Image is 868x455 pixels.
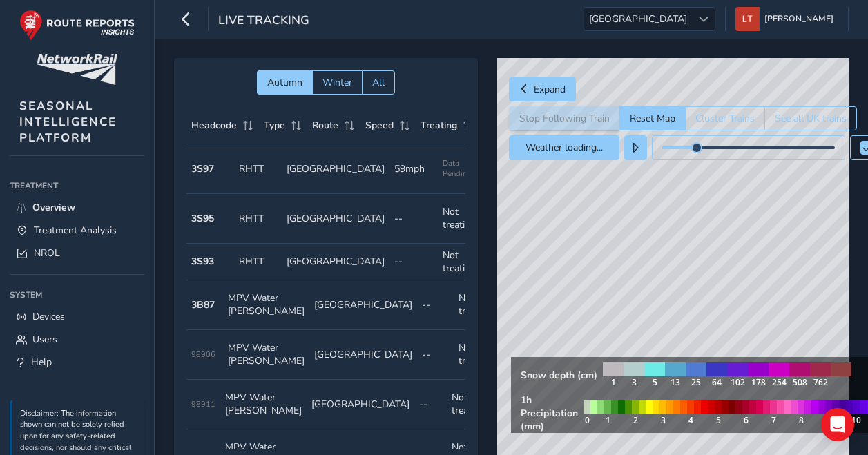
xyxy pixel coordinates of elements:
[307,380,414,429] td: [GEOGRAPHIC_DATA]
[521,394,578,433] strong: 1h Precipitation (mm)
[447,380,490,429] td: Not treating
[389,144,437,194] td: 59mph
[372,76,385,89] span: All
[234,194,282,244] td: RHTT
[735,7,760,31] img: diamond-layout
[414,380,447,429] td: --
[10,242,144,264] a: NROL
[191,298,215,311] strong: 3B87
[191,399,215,409] span: 98911
[509,77,576,101] button: Expand
[32,201,75,214] span: Overview
[454,280,496,330] td: Not treating
[389,244,437,280] td: --
[389,194,437,244] td: --
[257,70,312,95] button: Autumn
[282,244,389,280] td: [GEOGRAPHIC_DATA]
[764,106,857,130] button: See all UK trains
[10,175,144,196] div: Treatment
[282,144,389,194] td: [GEOGRAPHIC_DATA]
[10,328,144,351] a: Users
[10,219,144,242] a: Treatment Analysis
[309,280,417,330] td: [GEOGRAPHIC_DATA]
[223,280,309,330] td: MPV Water [PERSON_NAME]
[191,212,214,225] strong: 3S95
[619,106,685,130] button: Reset Map
[191,255,214,268] strong: 3S93
[10,284,144,305] div: System
[417,330,454,380] td: --
[309,330,417,380] td: [GEOGRAPHIC_DATA]
[322,76,352,89] span: Winter
[10,196,144,219] a: Overview
[443,158,481,179] span: Data Pending
[234,144,282,194] td: RHTT
[32,333,57,346] span: Users
[584,8,692,30] span: [GEOGRAPHIC_DATA]
[32,310,65,323] span: Devices
[312,70,362,95] button: Winter
[10,351,144,374] a: Help
[191,162,214,175] strong: 3S97
[191,349,215,360] span: 98906
[19,10,135,41] img: rr logo
[417,280,454,330] td: --
[365,119,394,132] span: Speed
[37,54,117,85] img: customer logo
[735,7,838,31] button: [PERSON_NAME]
[218,12,309,31] span: Live Tracking
[764,7,833,31] span: [PERSON_NAME]
[534,83,566,96] span: Expand
[19,98,117,146] span: SEASONAL INTELLIGENCE PLATFORM
[267,76,302,89] span: Autumn
[234,244,282,280] td: RHTT
[220,380,307,429] td: MPV Water [PERSON_NAME]
[438,244,485,280] td: Not treating
[685,106,764,130] button: Cluster Trains
[454,330,496,380] td: Not treating
[438,194,485,244] td: Not treating
[509,135,619,160] button: Weather loading...
[31,356,52,369] span: Help
[597,357,857,394] img: snow legend
[282,194,389,244] td: [GEOGRAPHIC_DATA]
[521,369,597,382] strong: Snow depth (cm)
[191,119,237,132] span: Headcode
[34,246,60,260] span: NROL
[264,119,285,132] span: Type
[362,70,395,95] button: All
[10,305,144,328] a: Devices
[821,408,854,441] div: Open Intercom Messenger
[34,224,117,237] span: Treatment Analysis
[312,119,338,132] span: Route
[421,119,457,132] span: Treating
[223,330,309,380] td: MPV Water [PERSON_NAME]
